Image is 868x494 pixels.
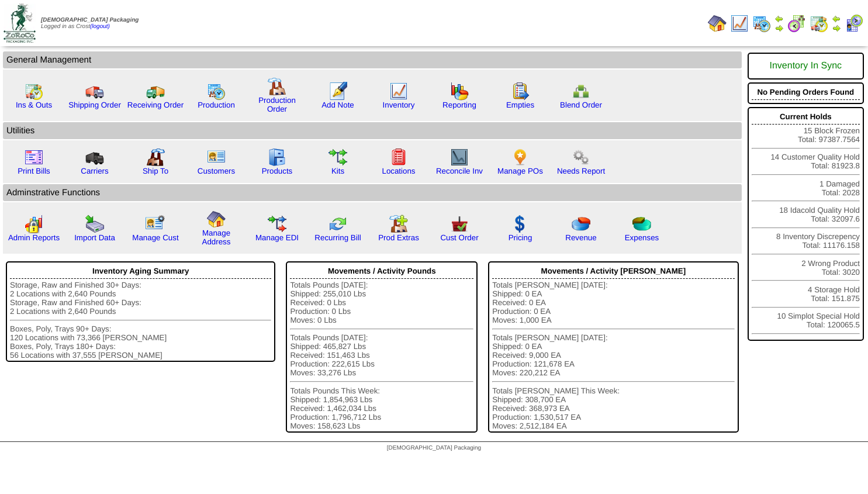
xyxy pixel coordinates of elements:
a: Revenue [565,233,596,242]
a: Carriers [81,167,108,175]
img: workflow.gif [328,148,347,167]
img: edi.gif [268,215,286,233]
a: Locations [382,167,415,175]
a: Pricing [509,233,532,242]
a: Manage Address [202,229,231,246]
a: Manage EDI [255,233,299,242]
img: line_graph.gif [730,14,749,33]
img: arrowright.gif [832,23,841,33]
td: Utilities [3,122,742,139]
td: Adminstrative Functions [3,184,742,201]
a: Kits [331,167,344,175]
a: Cust Order [440,233,478,242]
a: Customers [198,167,235,175]
img: arrowleft.gif [774,14,784,23]
img: import.gif [85,215,104,233]
a: Manage POs [497,167,543,175]
img: truck3.gif [85,148,104,167]
img: customers.gif [207,148,226,167]
img: factory.gif [268,77,286,96]
img: calendarinout.gif [810,14,828,33]
a: Print Bills [18,167,50,175]
img: home.gif [207,210,226,229]
a: Products [262,167,293,175]
div: No Pending Orders Found [752,85,860,100]
a: Import Data [74,233,115,242]
img: zoroco-logo-small.webp [4,4,36,43]
img: calendarcustomer.gif [845,14,863,33]
a: Empties [506,101,534,109]
a: Reconcile Inv [436,167,483,175]
a: Prod Extras [378,233,419,242]
img: workorder.gif [511,82,530,101]
div: Inventory In Sync [752,55,860,77]
img: managecust.png [145,215,167,233]
img: calendarprod.gif [207,82,226,101]
a: Inventory [383,101,415,109]
div: Movements / Activity [PERSON_NAME] [492,264,735,279]
img: arrowright.gif [774,23,784,33]
td: General Management [3,51,742,68]
img: orders.gif [328,82,347,101]
img: calendarprod.gif [752,14,771,33]
a: Production Order [258,96,296,113]
a: Reporting [442,101,476,109]
div: Current Holds [752,109,860,125]
img: dollar.gif [511,215,530,233]
img: cabinet.gif [268,148,286,167]
img: line_graph.gif [389,82,408,101]
span: [DEMOGRAPHIC_DATA] Packaging [387,445,481,451]
a: Add Note [321,101,354,109]
a: Blend Order [560,101,602,109]
img: pie_chart2.png [632,215,651,233]
img: network.png [572,82,590,101]
img: invoice2.gif [25,148,43,167]
a: Ins & Outs [16,101,52,109]
img: pie_chart.png [572,215,590,233]
a: Manage Cust [132,233,178,242]
img: workflow.png [572,148,590,167]
a: Needs Report [557,167,605,175]
a: Recurring Bill [314,233,361,242]
img: truck.gif [85,82,104,101]
img: calendarblend.gif [787,14,806,33]
span: Logged in as Crost [41,17,139,30]
a: Shipping Order [68,101,121,109]
img: factory2.gif [146,148,165,167]
a: Admin Reports [8,233,60,242]
img: calendarinout.gif [25,82,43,101]
div: Inventory Aging Summary [10,264,271,279]
a: Expenses [625,233,659,242]
a: Receiving Order [127,101,184,109]
div: Totals [PERSON_NAME] [DATE]: Shipped: 0 EA Received: 0 EA Production: 0 EA Moves: 1,000 EA Totals... [492,281,735,430]
a: Production [198,101,235,109]
img: cust_order.png [450,215,469,233]
img: reconcile.gif [328,215,347,233]
img: graph2.png [25,215,43,233]
img: line_graph2.gif [450,148,469,167]
div: Storage, Raw and Finished 30+ Days: 2 Locations with 2,640 Pounds Storage, Raw and Finished 60+ D... [10,281,271,360]
img: po.png [511,148,530,167]
img: prodextras.gif [389,215,408,233]
a: (logout) [90,23,110,30]
a: Ship To [143,167,168,175]
div: Movements / Activity Pounds [290,264,473,279]
img: arrowleft.gif [832,14,841,23]
img: graph.gif [450,82,469,101]
img: home.gif [708,14,727,33]
span: [DEMOGRAPHIC_DATA] Packaging [41,17,139,23]
img: truck2.gif [146,82,165,101]
div: 15 Block Frozen Total: 97387.7564 14 Customer Quality Hold Total: 81923.8 1 Damaged Total: 2028 1... [748,107,864,341]
div: Totals Pounds [DATE]: Shipped: 255,010 Lbs Received: 0 Lbs Production: 0 Lbs Moves: 0 Lbs Totals ... [290,281,473,430]
img: locations.gif [389,148,408,167]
